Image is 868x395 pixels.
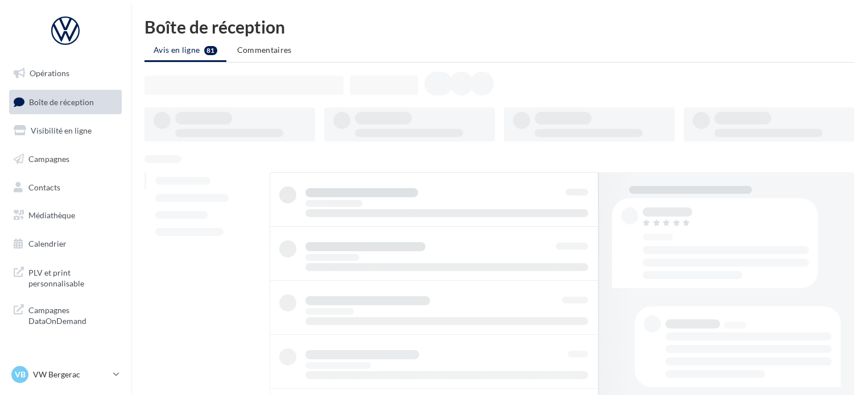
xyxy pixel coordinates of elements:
div: Boîte de réception [144,18,854,35]
span: Contacts [28,182,60,192]
a: PLV et print personnalisable [7,260,124,294]
a: Opérations [7,61,124,85]
span: PLV et print personnalisable [28,265,117,289]
a: Campagnes [7,147,124,171]
span: Boîte de réception [29,97,94,106]
a: Calendrier [7,232,124,256]
a: Visibilité en ligne [7,119,124,143]
a: Contacts [7,176,124,199]
span: Campagnes DataOnDemand [28,302,117,327]
span: Visibilité en ligne [31,126,92,135]
span: Campagnes [28,154,69,164]
a: Médiathèque [7,203,124,227]
p: VW Bergerac [33,369,109,380]
a: Campagnes DataOnDemand [7,298,124,331]
span: Commentaires [237,45,292,55]
span: VB [15,369,26,380]
a: VB VW Bergerac [9,364,122,385]
a: Boîte de réception [7,90,124,114]
span: Opérations [30,68,69,78]
span: Calendrier [28,239,67,248]
span: Médiathèque [28,210,75,220]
